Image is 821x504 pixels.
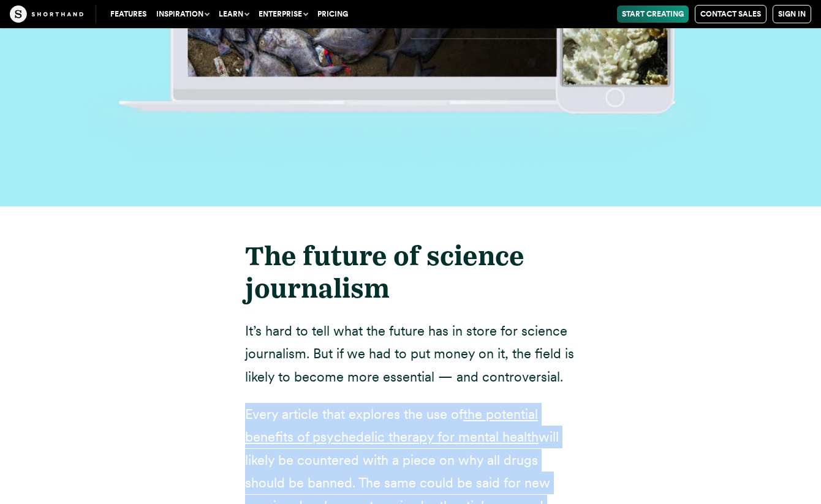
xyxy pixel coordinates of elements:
a: Start Creating [617,6,689,23]
button: Inspiration [151,6,214,23]
p: It’s hard to tell what the future has in store for science journalism. But if we had to put money... [245,320,576,388]
button: Enterprise [254,6,312,23]
strong: The future of science journalism [245,239,524,304]
a: Pricing [312,6,353,23]
a: Sign in [773,5,811,23]
a: Features [105,6,151,23]
button: Learn [214,6,254,23]
a: Contact Sales [695,5,766,23]
img: The Craft [10,6,83,23]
